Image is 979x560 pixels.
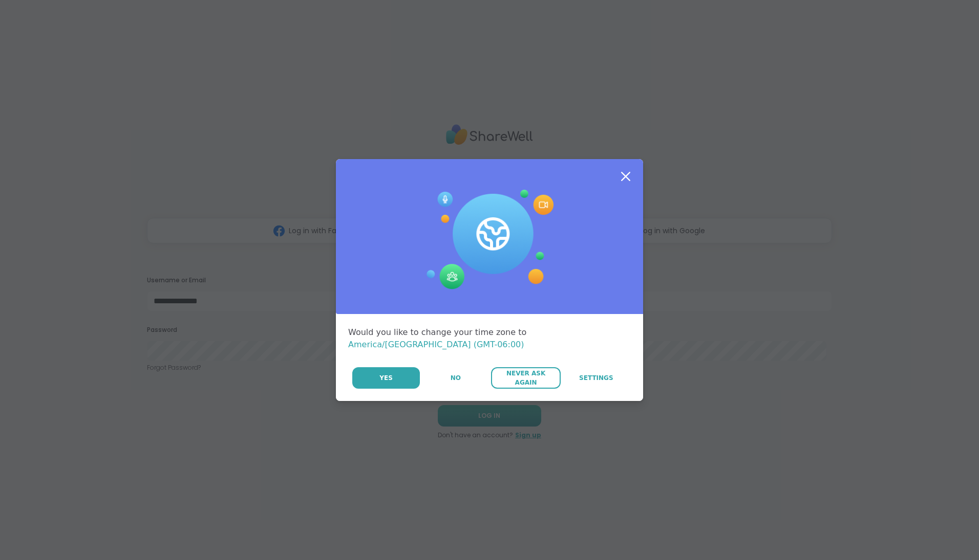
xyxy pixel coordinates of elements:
[562,367,631,389] a: Settings
[352,367,420,389] button: Yes
[425,190,554,290] img: Session Experience
[491,367,560,389] button: Never Ask Again
[579,373,613,383] span: Settings
[421,367,490,389] button: No
[379,373,393,383] span: Yes
[451,373,461,383] span: No
[496,369,555,387] span: Never Ask Again
[348,340,524,349] span: America/[GEOGRAPHIC_DATA] (GMT-06:00)
[348,326,631,351] div: Would you like to change your time zone to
